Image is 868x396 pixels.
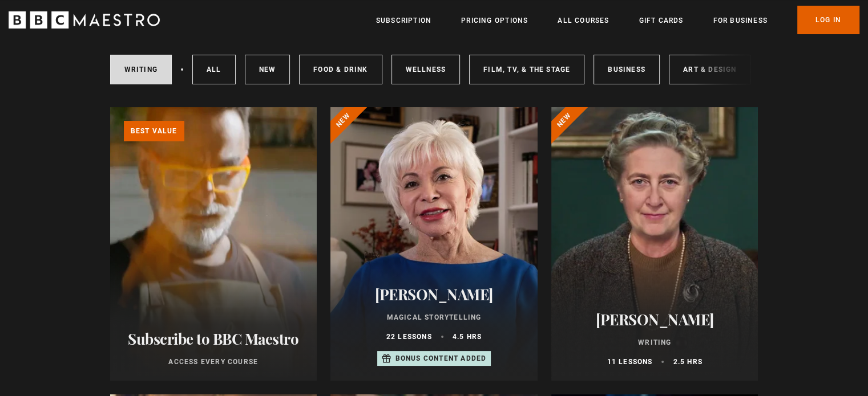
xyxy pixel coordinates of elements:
[673,357,702,367] p: 2.5 hrs
[551,107,758,381] a: [PERSON_NAME] Writing 11 lessons 2.5 hrs New
[594,55,660,84] a: Business
[299,55,382,84] a: Food & Drink
[391,55,461,84] a: Wellness
[565,311,745,328] h2: [PERSON_NAME]
[395,353,487,364] p: Bonus content added
[110,55,172,84] a: Writing
[713,15,767,26] a: For business
[376,15,431,26] a: Subscription
[386,332,432,342] p: 22 lessons
[797,6,859,34] a: Log In
[9,11,160,28] svg: BBC Maestro
[453,332,482,342] p: 4.5 hrs
[469,55,584,84] a: Film, TV, & The Stage
[376,6,859,34] nav: Primary
[344,285,524,303] h2: [PERSON_NAME]
[607,357,652,367] p: 11 lessons
[124,121,184,141] p: Best value
[344,312,524,322] p: Magical Storytelling
[639,15,683,26] a: Gift Cards
[192,55,236,84] a: All
[245,55,290,84] a: New
[461,15,528,26] a: Pricing Options
[565,337,745,348] p: Writing
[669,55,750,84] a: Art & Design
[558,15,609,26] a: All Courses
[330,107,538,381] a: [PERSON_NAME] Magical Storytelling 22 lessons 4.5 hrs Bonus content added New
